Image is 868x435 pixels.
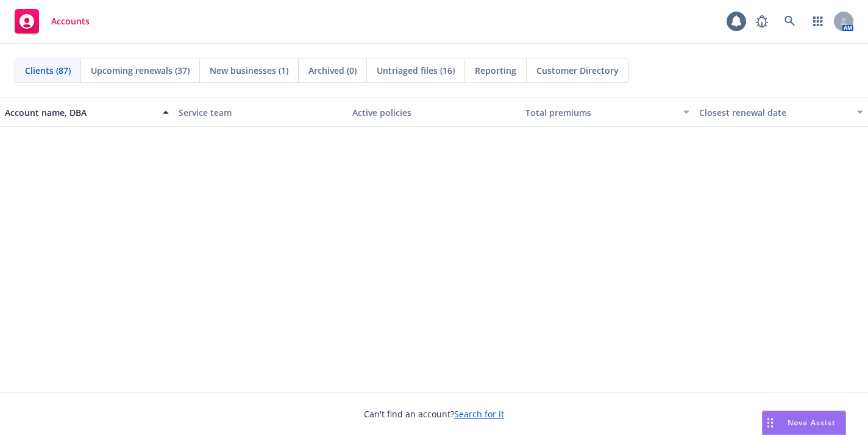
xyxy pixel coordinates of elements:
[475,64,516,77] span: Reporting
[762,411,846,435] button: Nova Assist
[352,106,516,119] div: Active policies
[308,64,357,77] span: Archived (0)
[536,64,619,77] span: Customer Directory
[788,417,836,428] span: Nova Assist
[750,9,774,34] a: Report a Bug
[763,411,778,434] div: Drag to move
[174,98,347,127] button: Service team
[91,64,190,77] span: Upcoming renewals (37)
[377,64,455,77] span: Untriaged files (16)
[25,64,71,77] span: Clients (87)
[51,16,90,26] span: Accounts
[347,98,521,127] button: Active policies
[699,106,850,119] div: Closest renewal date
[10,4,94,38] a: Accounts
[525,106,676,119] div: Total premiums
[806,9,830,34] a: Switch app
[778,9,802,34] a: Search
[179,106,343,119] div: Service team
[454,408,504,420] a: Search for it
[5,106,155,119] div: Account name, DBA
[694,98,868,127] button: Closest renewal date
[364,408,504,420] span: Can't find an account?
[521,98,694,127] button: Total premiums
[210,64,288,77] span: New businesses (1)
